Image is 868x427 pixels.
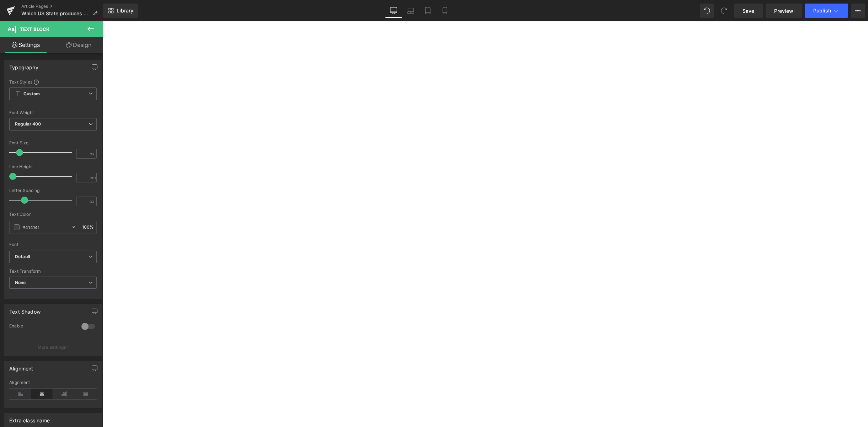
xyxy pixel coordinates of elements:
[9,79,97,85] div: Text Styles
[9,242,97,247] div: Font
[9,362,33,372] div: Alignment
[9,380,97,385] div: Alignment
[9,60,38,70] div: Typography
[9,188,97,193] div: Letter Spacing
[9,164,97,169] div: Line Height
[9,110,97,115] div: Font Weight
[717,4,731,18] button: Redo
[9,305,41,315] div: Text Shadow
[90,151,96,156] span: px
[103,4,138,18] a: New Library
[90,199,96,204] span: px
[436,4,453,18] a: Mobile
[805,4,848,18] button: Publish
[774,7,793,15] span: Preview
[90,175,96,180] span: em
[813,8,831,14] span: Publish
[851,4,865,18] button: More
[15,121,41,127] b: Regular 400
[9,140,97,145] div: Font Size
[419,4,436,18] a: Tablet
[9,212,97,217] div: Text Color
[22,223,68,231] input: Color
[766,4,802,18] a: Preview
[23,91,40,97] b: Custom
[117,7,133,14] span: Library
[9,269,97,274] div: Text Transform
[700,4,714,18] button: Undo
[21,4,103,9] a: Article Pages
[20,26,49,32] span: Text Block
[53,37,105,53] a: Design
[742,7,754,15] span: Save
[15,254,30,260] i: Default
[79,221,96,234] div: %
[402,4,419,18] a: Laptop
[9,323,74,331] div: Enable
[38,344,66,351] p: More settings
[4,339,102,356] button: More settings
[385,4,402,18] a: Desktop
[15,280,26,285] b: None
[9,413,50,423] div: Extra class name
[21,11,90,16] span: Which US State produces the most Ryder Cup Players?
